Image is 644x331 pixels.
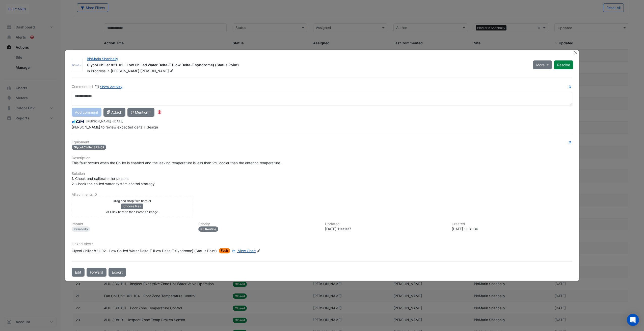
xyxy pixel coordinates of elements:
[113,119,123,123] span: 2025-08-22 11:31:37
[87,268,106,277] button: Forward
[72,176,156,186] span: 1. Check and calibrate the sensors. 2. Check the chilled water system control strategy.
[198,222,319,226] h6: Priority
[140,69,175,74] span: [PERSON_NAME]
[238,249,256,253] span: View Chart
[72,172,572,176] h6: Solution
[87,62,527,69] div: Glycol Chiller 821-02 - Low Chilled Water Delta-T (Low Delta-T Syndrome) (Status Point)
[219,248,230,253] span: Fault
[87,69,105,73] span: In Progress
[452,222,572,226] h6: Created
[86,119,123,124] small: [PERSON_NAME] -
[72,119,84,124] img: CIM
[157,110,162,114] div: Tooltip anchor
[72,226,90,232] div: Reliability
[72,161,281,165] span: This fault occurs when the Chiller is enabled and the leaving temperature is less than 2°C cooler...
[72,192,572,197] h6: Attachments: 0
[72,222,192,226] h6: Impact
[573,50,578,56] button: Close
[452,226,572,231] div: [DATE] 11:31:36
[106,210,158,214] small: or Click here to then Paste an image
[231,248,256,253] a: View Chart
[257,249,261,253] fa-icon: Edit Linked Alerts
[72,268,85,277] button: Edit
[72,125,158,129] span: [PERSON_NAME] to review expected delta T design
[325,226,446,231] div: [DATE] 11:31:37
[72,145,106,150] span: Glycol Chiller 821-02
[627,314,639,326] div: Open Intercom Messenger
[72,242,572,246] h6: Linked Alerts
[95,84,123,90] button: Show Activity
[536,62,545,68] span: More
[325,222,446,226] h6: Updated
[103,108,125,117] button: Attach
[111,69,139,73] span: [PERSON_NAME]
[106,69,110,73] span: ->
[72,156,572,160] h6: Description
[72,248,217,253] div: Glycol Chiller 821-02 - Low Chilled Water Delta-T (Low Delta-T Syndrome) (Status Point)
[87,57,118,61] a: BioMarin Shanbally
[72,140,572,144] h6: Equipment
[554,60,573,69] button: Resolve
[72,84,123,90] div: Comments: 1
[113,199,151,203] small: Drag and drop files here or
[533,60,552,69] button: More
[71,63,83,68] img: BioMarin
[109,268,126,277] a: Export
[121,204,143,209] button: Choose files
[127,108,154,117] button: @ Mention
[198,226,218,232] div: P3 Routine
